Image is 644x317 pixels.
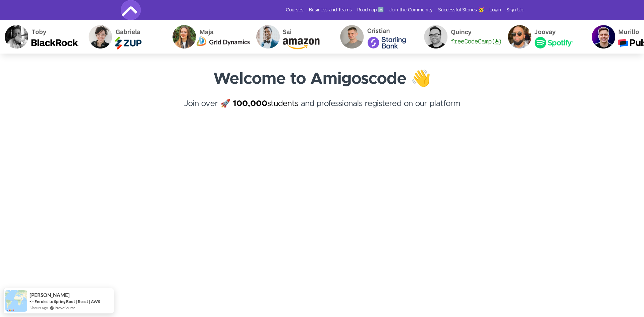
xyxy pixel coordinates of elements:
[309,7,352,13] a: Business and Teams
[247,20,330,54] img: Sai
[357,7,384,13] a: Roadmap 🆕
[438,7,484,13] a: Successful Stories 🥳
[489,7,501,13] a: Login
[30,305,48,311] span: 5 hours ago
[414,20,498,54] img: Quincy
[286,7,304,13] a: Courses
[121,98,523,122] h4: Join over 🚀 and professionals registered on our platform
[233,100,299,108] a: 100,000students
[389,7,433,13] a: Join the Community
[233,100,267,108] strong: 100,000
[330,20,414,54] img: Cristian
[30,299,34,304] span: ->
[55,305,75,311] a: ProveSource
[5,290,27,312] img: provesource social proof notification image
[498,20,582,54] img: Joovay
[79,20,163,54] img: Gabriela
[30,292,70,298] span: [PERSON_NAME]
[213,71,431,87] strong: Welcome to Amigoscode 👋
[506,7,523,13] a: Sign Up
[35,299,100,304] a: Enroled to Spring Boot | React | AWS
[163,20,247,54] img: Maja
